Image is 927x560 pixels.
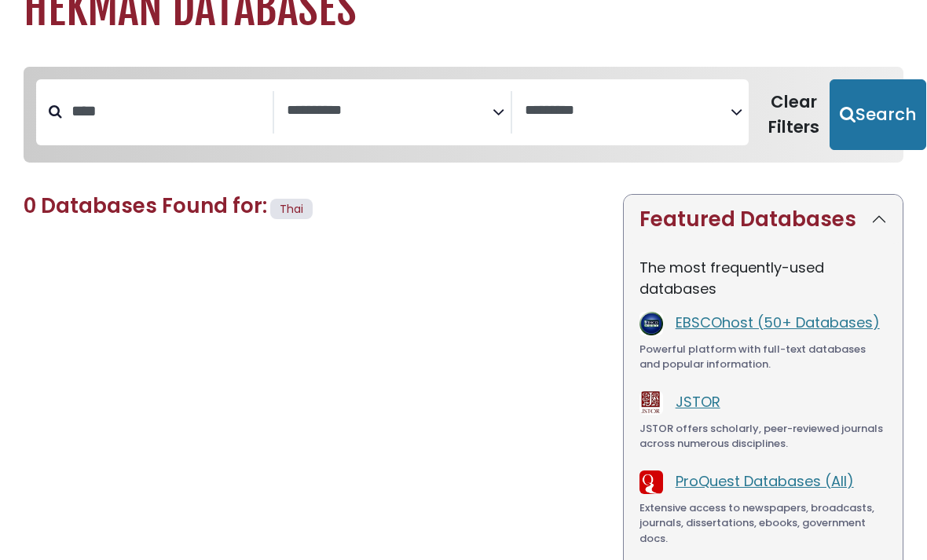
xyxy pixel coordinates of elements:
[24,68,903,163] nav: Search filters
[676,393,720,412] a: JSTOR
[639,501,887,547] div: Extensive access to newspapers, broadcasts, journals, dissertations, ebooks, government docs.
[639,342,887,373] div: Powerful platform with full-text databases and popular information.
[639,258,887,300] p: The most frequently-used databases
[525,104,731,120] textarea: Search
[287,104,493,120] textarea: Search
[639,422,887,452] div: JSTOR offers scholarly, peer-reviewed journals across numerous disciplines.
[758,80,830,151] button: Clear Filters
[62,99,273,125] input: Search database by title or keyword
[24,192,267,221] span: 0 Databases Found for:
[624,196,903,245] button: Featured Databases
[676,313,880,333] a: EBSCOhost (50+ Databases)
[676,472,854,492] a: ProQuest Databases (All)
[280,202,303,218] span: Thai
[830,80,926,151] button: Submit for Search Results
